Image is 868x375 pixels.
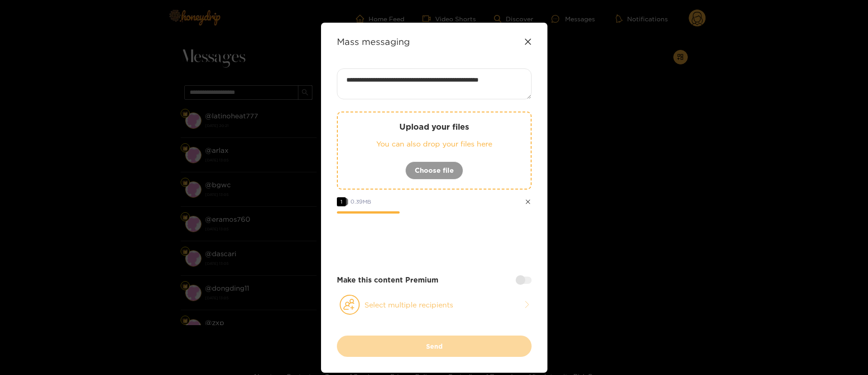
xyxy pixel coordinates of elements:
[405,161,463,180] button: Choose file
[337,197,346,206] span: 1
[356,139,513,149] p: You can also drop your files here
[356,122,513,132] p: Upload your files
[337,294,532,315] button: Select multiple recipients
[337,275,438,285] strong: Make this content Premium
[350,199,371,205] span: 0.39 MB
[337,36,410,47] strong: Mass messaging
[337,336,532,357] button: Send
